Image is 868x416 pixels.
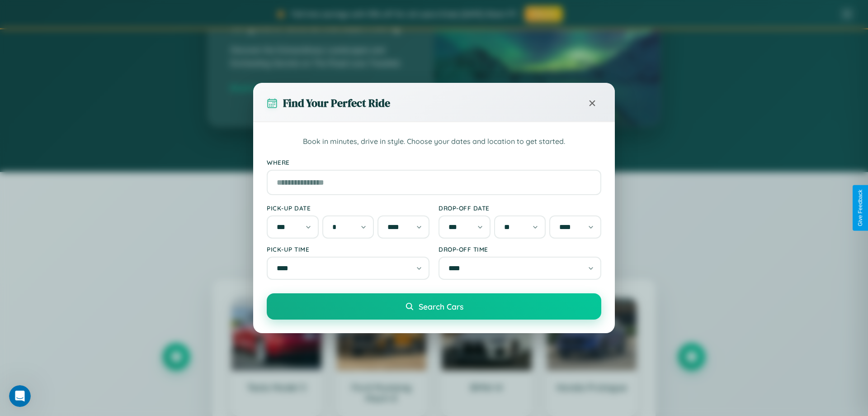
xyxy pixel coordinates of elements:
[267,136,601,148] p: Book in minutes, drive in style. Choose your dates and location to get started.
[439,204,601,212] label: Drop-off Date
[267,204,429,212] label: Pick-up Date
[419,301,463,311] span: Search Cars
[439,245,601,253] label: Drop-off Time
[267,245,429,253] label: Pick-up Time
[283,96,390,110] h3: Find Your Perfect Ride
[267,293,601,320] button: Search Cars
[267,158,601,166] label: Where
